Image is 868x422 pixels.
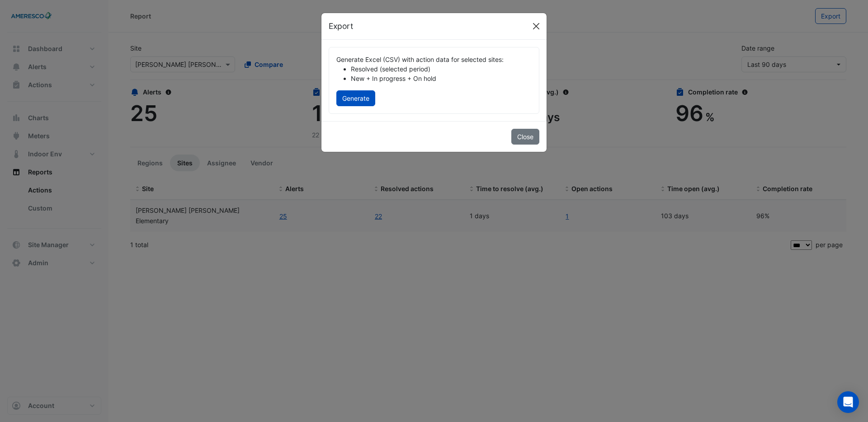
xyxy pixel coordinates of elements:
[837,391,859,413] div: Open Intercom Messenger
[529,19,543,33] button: Close
[351,64,532,74] li: Resolved (selected period)
[336,55,532,64] div: Generate Excel (CSV) with action data for selected sites:
[329,20,353,32] h5: Export
[351,74,532,83] li: New + In progress + On hold
[511,129,539,145] button: Close
[336,90,375,106] button: Generate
